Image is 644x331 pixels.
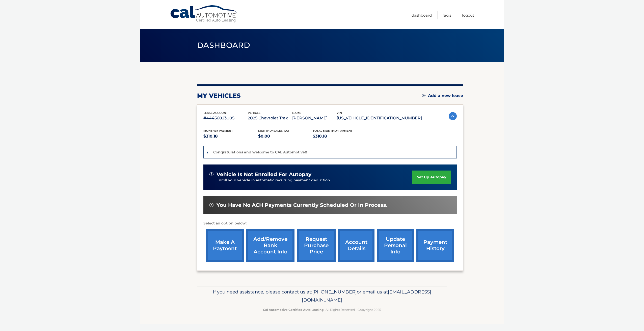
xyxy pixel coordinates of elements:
[248,115,292,122] p: 2025 Chevrolet Trax
[313,129,353,133] span: Total Monthly Payment
[213,150,307,154] p: Congratulations and welcome to CAL Automotive!!
[197,41,250,50] span: Dashboard
[217,178,412,183] p: Enroll your vehicle in automatic recurring payment deduction.
[203,133,258,140] p: $310.18
[170,5,238,23] a: Cal Automotive
[416,229,454,262] a: payment history
[258,129,289,133] span: Monthly sales Tax
[206,229,244,262] a: make a payment
[337,111,342,115] span: vin
[246,229,294,262] a: Add/Remove bank account info
[462,11,474,19] a: Logout
[449,112,457,120] img: accordion-active.svg
[209,203,213,207] img: alert-white.svg
[263,308,324,312] strong: Cal Automotive Certified Auto Leasing
[292,115,337,122] p: [PERSON_NAME]
[200,288,444,304] p: If you need assistance, please contact us at: or email us at
[313,133,367,140] p: $310.18
[203,111,228,115] span: lease account
[338,229,374,262] a: account details
[443,11,451,19] a: FAQ's
[200,307,444,312] p: - All Rights Reserved - Copyright 2025
[217,171,311,178] span: vehicle is not enrolled for autopay
[258,133,313,140] p: $0.00
[203,129,233,133] span: Monthly Payment
[203,115,248,122] p: #44456023005
[412,171,451,184] a: set up autopay
[412,11,432,19] a: Dashboard
[248,111,260,115] span: vehicle
[337,115,422,122] p: [US_VEHICLE_IDENTIFICATION_NUMBER]
[297,229,336,262] a: request purchase price
[422,94,425,97] img: add.svg
[292,111,301,115] span: name
[203,220,457,226] p: Select an option below:
[209,172,213,176] img: alert-white.svg
[422,93,463,98] a: Add a new lease
[312,289,357,295] span: [PHONE_NUMBER]
[197,92,241,100] h2: my vehicles
[217,202,387,208] span: You have no ACH payments currently scheduled or in process.
[377,229,414,262] a: update personal info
